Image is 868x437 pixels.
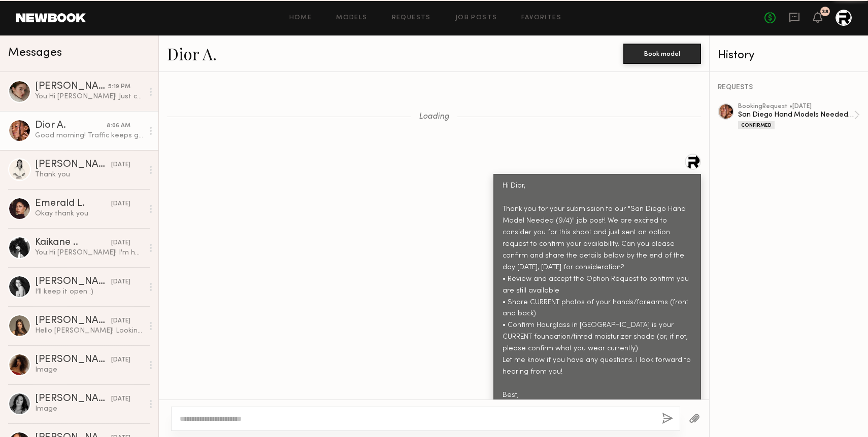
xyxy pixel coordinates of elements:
[35,209,143,218] div: Okay thank you
[111,277,130,287] div: [DATE]
[336,15,367,21] a: Models
[35,131,143,140] div: Good morning! Traffic keeps growing & growing! I left at 645 & it said I would get there at 937 ....
[167,43,217,64] a: Dior A.
[455,15,497,21] a: Job Posts
[738,121,775,129] div: Confirmed
[623,44,701,64] button: Book model
[107,121,130,131] div: 8:06 AM
[822,9,828,15] div: 38
[35,92,143,101] div: You: Hi [PERSON_NAME]! Just checking in to make sure your coffee and lunch orders are in before 9...
[111,160,130,170] div: [DATE]
[35,394,111,404] div: [PERSON_NAME]
[623,49,701,57] a: Book model
[738,103,860,129] a: bookingRequest •[DATE]San Diego Hand Models Needed (9/4)Confirmed
[35,316,111,326] div: [PERSON_NAME]
[738,110,854,120] div: San Diego Hand Models Needed (9/4)
[108,82,130,92] div: 5:19 PM
[35,287,143,297] div: I’ll keep it open :)
[35,365,143,375] div: Image
[521,15,561,21] a: Favorites
[111,199,130,209] div: [DATE]
[35,199,111,209] div: Emerald L.
[35,404,143,414] div: Image
[392,15,431,21] a: Requests
[111,394,130,404] div: [DATE]
[738,103,854,110] div: booking Request • [DATE]
[503,180,692,425] div: Hi Dior, Thank you for your submission to our "San Diego Hand Model Needed (9/4)" job post! We ar...
[289,15,312,21] a: Home
[35,248,143,258] div: You: Hi [PERSON_NAME]! I'm happy to share our call sheet for the shoot [DATE][DATE] attached. Thi...
[718,50,860,61] div: History
[718,84,860,91] div: REQUESTS
[35,326,143,336] div: Hello [PERSON_NAME]! Looking forward to hearing back from you [EMAIL_ADDRESS][DOMAIN_NAME] Thanks 🙏🏼
[35,355,111,365] div: [PERSON_NAME]
[35,277,111,287] div: [PERSON_NAME]
[8,47,62,59] span: Messages
[111,316,130,326] div: [DATE]
[419,113,449,121] span: Loading
[35,121,107,131] div: Dior A.
[35,82,108,92] div: [PERSON_NAME]
[111,355,130,365] div: [DATE]
[35,160,111,170] div: [PERSON_NAME]
[35,238,111,248] div: Kaikane ..
[35,170,143,179] div: Thank you
[111,238,130,248] div: [DATE]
